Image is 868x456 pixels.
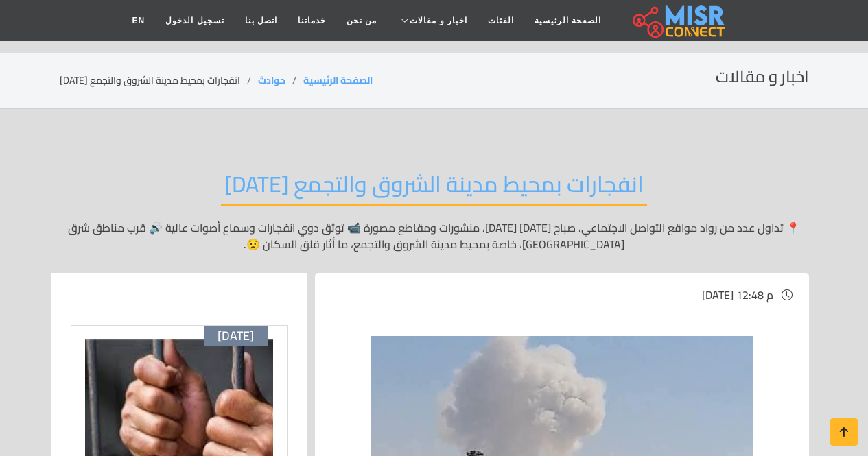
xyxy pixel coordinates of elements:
[410,14,467,27] span: اخبار و مقالات
[633,3,725,38] img: main.misr_connect
[155,8,234,34] a: تسجيل الدخول
[478,8,524,34] a: الفئات
[702,285,773,305] span: [DATE] 12:48 م
[336,8,387,34] a: من نحن
[258,71,285,89] a: حوادث
[716,67,809,87] h2: اخبار و مقالات
[387,8,478,34] a: اخبار و مقالات
[122,8,156,34] a: EN
[218,328,254,344] span: [DATE]
[288,8,336,34] a: خدماتنا
[60,73,258,88] li: انفجارات بمحيط مدينة الشروق والتجمع [DATE]
[235,8,288,34] a: اتصل بنا
[303,71,373,89] a: الصفحة الرئيسية
[524,8,611,34] a: الصفحة الرئيسية
[221,171,647,206] h2: انفجارات بمحيط مدينة الشروق والتجمع [DATE]
[60,219,809,252] p: 📍 تداول عدد من رواد مواقع التواصل الاجتماعي، صباح [DATE] [DATE]، منشورات ومقاطع مصورة 📹 توثق دوي ...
